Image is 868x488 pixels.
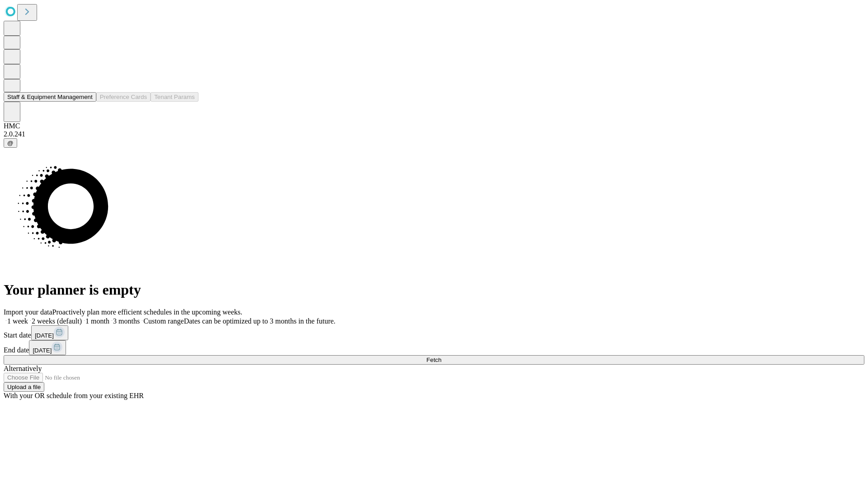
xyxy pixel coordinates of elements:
button: Fetch [4,355,864,365]
span: @ [7,140,14,146]
div: Start date [4,325,864,340]
h1: Your planner is empty [4,282,864,298]
button: Upload a file [4,382,44,392]
div: End date [4,340,864,355]
span: Dates can be optimized up to 3 months in the future. [184,317,335,325]
button: [DATE] [31,325,68,340]
span: 1 month [85,317,109,325]
div: 2.0.241 [4,130,864,138]
span: [DATE] [33,347,52,354]
span: Custom range [143,317,184,325]
button: Staff & Equipment Management [4,92,96,102]
span: Import your data [4,308,52,316]
div: HMC [4,122,864,130]
span: 3 months [113,317,140,325]
span: 1 week [7,317,28,325]
span: 2 weeks (default) [32,317,82,325]
span: Proactively plan more efficient schedules in the upcoming weeks. [52,308,242,316]
button: Tenant Params [151,92,198,102]
span: Alternatively [4,365,42,372]
button: [DATE] [29,340,66,355]
span: With your OR schedule from your existing EHR [4,392,144,399]
span: Fetch [426,357,441,363]
button: Preference Cards [96,92,151,102]
span: [DATE] [35,332,54,339]
button: @ [4,138,17,148]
